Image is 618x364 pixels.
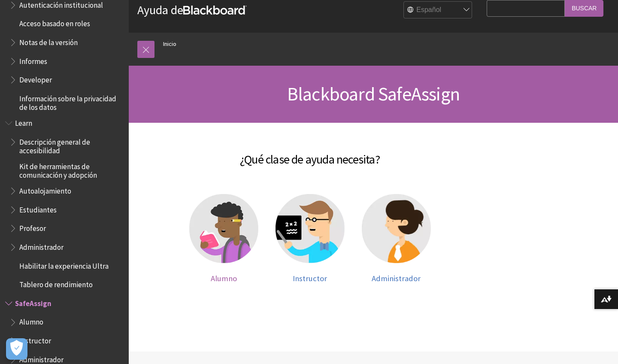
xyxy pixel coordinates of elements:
span: Habilitar la experiencia Ultra [19,259,109,270]
span: Descripción general de accesibilidad [19,135,123,155]
a: Ayuda para el estudiante Alumno [189,194,258,283]
span: Información sobre la privacidad de los datos [19,91,123,112]
span: Learn [15,116,32,127]
span: Administrador [19,240,64,252]
a: Ayuda para el administrador Administrador [362,194,431,283]
span: Estudiantes [19,203,57,214]
span: Acceso basado en roles [19,17,90,28]
button: Abrir preferencias [6,338,27,360]
span: Instructor [293,273,327,283]
span: Informes [19,54,47,66]
span: Blackboard SafeAssign [287,82,460,106]
img: Ayuda para el estudiante [189,194,258,263]
a: Inicio [163,39,176,49]
span: Administrador [372,273,421,283]
span: Developer [19,73,52,84]
a: Ayuda deBlackboard [137,2,247,18]
span: Tablero de rendimiento [19,277,93,289]
span: Notas de la versión [19,35,78,47]
span: Administrador [19,352,64,364]
span: Instructor [19,334,51,345]
img: Ayuda para el profesor [276,194,345,263]
strong: Blackboard [183,6,247,15]
span: Kit de herramientas de comunicación y adopción [19,159,123,179]
span: Alumno [19,315,43,327]
h2: ¿Qué clase de ayuda necesita? [137,140,482,168]
img: Ayuda para el administrador [362,194,431,263]
span: Autoalojamiento [19,184,71,195]
nav: Book outline for Blackboard Learn Help [5,116,124,292]
span: SafeAssign [15,296,51,308]
a: Ayuda para el profesor Instructor [276,194,345,283]
span: Alumno [211,273,237,283]
select: Site Language Selector [404,2,473,19]
span: Profesor [19,221,46,233]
